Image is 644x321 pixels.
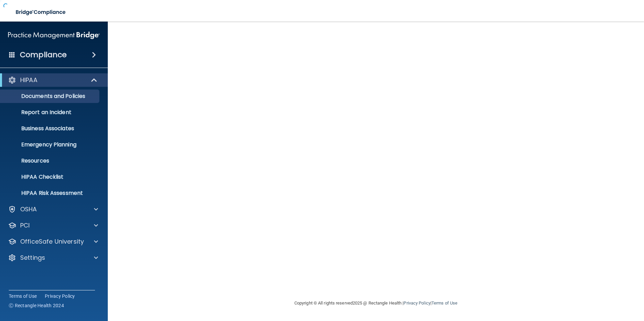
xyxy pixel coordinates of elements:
p: HIPAA [20,76,37,84]
a: Privacy Policy [45,293,75,299]
p: HIPAA Risk Assessment [4,190,96,197]
a: Terms of Use [431,300,457,306]
p: PCI [20,221,30,229]
a: PCI [8,221,98,229]
p: HIPAA Checklist [4,174,96,180]
p: OSHA [20,205,37,213]
p: Business Associates [4,125,96,132]
h4: Compliance [20,50,67,60]
a: Privacy Policy [404,300,430,306]
p: Report an Incident [4,109,96,116]
img: bridge_compliance_login_screen.278c3ca4.svg [10,5,72,19]
a: Terms of Use [9,293,37,299]
p: Emergency Planning [4,141,96,148]
img: PMB logo [8,29,100,42]
a: Settings [8,254,98,262]
p: Settings [20,254,45,262]
span: Ⓒ Rectangle Health 2024 [9,302,64,309]
div: Copyright © All rights reserved 2025 @ Rectangle Health | | [253,292,499,314]
p: Resources [4,157,96,164]
p: Documents and Policies [4,93,96,100]
a: HIPAA [8,76,98,84]
p: OfficeSafe University [20,238,84,246]
a: OSHA [8,205,98,213]
a: OfficeSafe University [8,238,98,246]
